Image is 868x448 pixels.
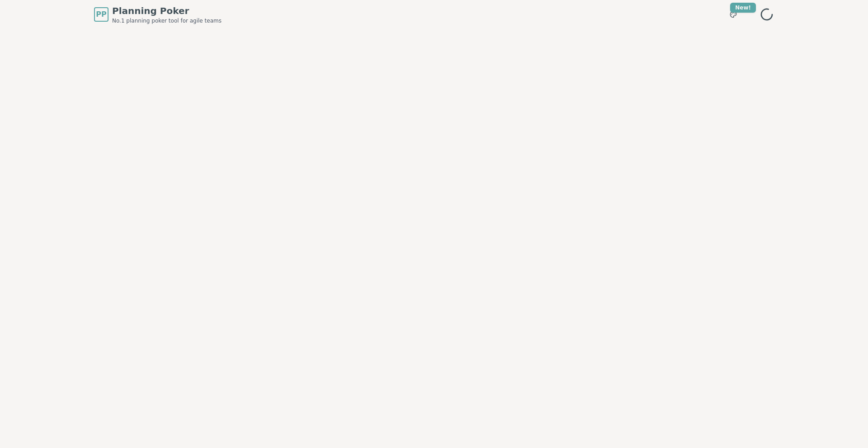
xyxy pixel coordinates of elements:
span: PP [96,9,106,20]
button: New! [725,6,741,23]
div: New! [730,3,756,13]
a: PPPlanning PokerNo.1 planning poker tool for agile teams [94,5,222,24]
span: No.1 planning poker tool for agile teams [112,17,222,24]
span: Planning Poker [112,5,222,17]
